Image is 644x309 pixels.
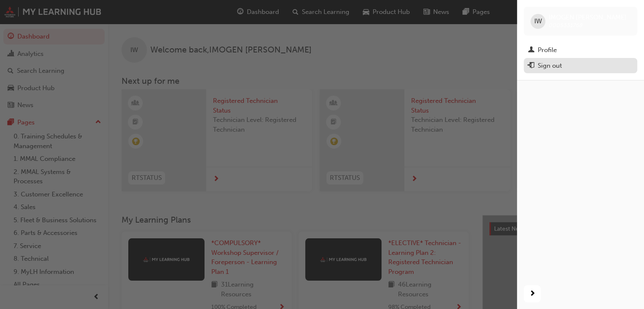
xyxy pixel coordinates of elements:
span: 0005331768 [549,22,583,29]
span: exit-icon [528,62,534,70]
a: Profile [524,42,637,58]
span: IMOGEN [PERSON_NAME] [549,14,627,21]
span: IW [534,17,542,26]
span: man-icon [528,47,534,54]
button: Sign out [524,58,637,74]
span: next-icon [529,289,536,299]
div: Sign out [538,61,562,71]
div: Profile [538,45,557,55]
